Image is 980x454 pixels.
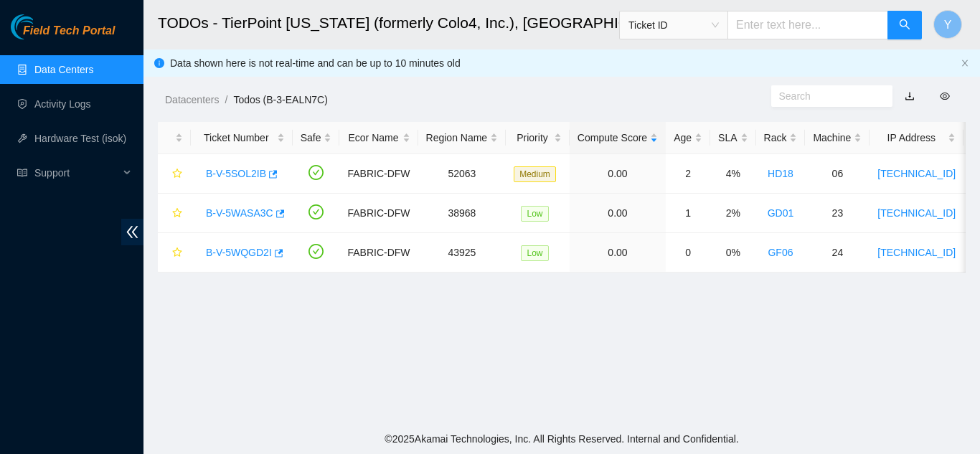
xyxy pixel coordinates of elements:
button: search [887,11,922,39]
img: Akamai Technologies [11,14,72,39]
a: B-V-5WQGD2I [206,247,272,258]
td: 52063 [418,154,507,194]
td: FABRIC-DFW [339,233,418,273]
input: Enter text here... [727,11,888,39]
a: Hardware Test (isok) [34,133,126,144]
span: star [172,247,182,259]
td: FABRIC-DFW [339,154,418,194]
td: 0 [666,233,710,273]
td: 0% [710,233,755,273]
span: check-circle [308,244,324,259]
button: Y [933,10,962,39]
td: 38968 [418,194,507,233]
span: star [172,208,182,219]
span: star [172,169,182,180]
a: Datacenters [165,94,219,105]
span: Support [34,159,119,187]
td: 23 [805,194,870,233]
span: Low [521,206,548,222]
span: Low [521,245,548,261]
span: double-left [121,219,143,245]
td: 43925 [418,233,507,273]
button: star [166,202,183,224]
span: check-circle [308,165,324,180]
span: read [17,168,27,178]
td: 24 [805,233,870,273]
td: 0.00 [570,154,666,194]
a: [TECHNICAL_ID] [877,247,956,258]
a: B-V-5SOL2IB [206,168,266,179]
span: Medium [514,166,556,182]
td: 06 [805,154,870,194]
a: Data Centers [34,64,93,75]
button: star [166,241,183,264]
a: [TECHNICAL_ID] [877,207,956,219]
input: Search [779,88,874,104]
span: Ticket ID [628,14,719,36]
td: 2% [710,194,755,233]
a: B-V-5WASA3C [206,207,273,219]
a: GD01 [768,207,794,219]
button: star [166,162,183,185]
td: 0.00 [570,194,666,233]
a: GF06 [768,247,793,258]
span: Y [944,16,952,34]
span: search [899,19,910,32]
button: close [961,59,969,68]
footer: © 2025 Akamai Technologies, Inc. All Rights Reserved. Internal and Confidential. [143,424,980,454]
td: FABRIC-DFW [339,194,418,233]
a: [TECHNICAL_ID] [877,168,956,179]
a: HD18 [768,168,793,179]
a: Akamai TechnologiesField Tech Portal [11,26,115,44]
span: Field Tech Portal [23,24,115,38]
td: 1 [666,194,710,233]
button: download [894,85,925,108]
td: 2 [666,154,710,194]
span: check-circle [308,204,324,219]
a: Activity Logs [34,98,91,110]
span: / [225,94,227,105]
td: 4% [710,154,755,194]
a: Todos (B-3-EALN7C) [233,94,328,105]
span: eye [940,91,950,101]
a: download [905,90,915,102]
td: 0.00 [570,233,666,273]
